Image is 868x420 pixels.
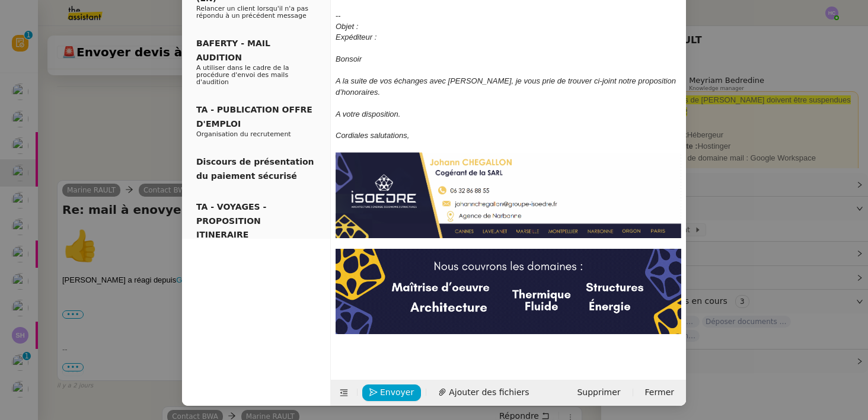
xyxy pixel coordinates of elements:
span: Fermer [645,386,674,399]
em: A votre disposition. [336,110,400,118]
span: A utiliser dans le cadre de la procédure d'envoi des mails d'audition [196,64,289,86]
span: Envoyer [380,386,414,399]
em: A la suite de vos échanges avec [PERSON_NAME], je vous prie de trouver ci-joint notre proposition... [336,76,678,96]
button: Ajouter des fichiers [431,384,536,401]
span: TA - PUBLICATION OFFRE D'EMPLOI [196,105,312,128]
span: BAFERTY - MAIL AUDITION [196,39,270,62]
img: image002.png [336,152,681,238]
span: TA - VOYAGES - PROPOSITION ITINERAIRE [196,202,266,239]
img: image003.gif [336,249,681,334]
span: Ajouter des fichiers [449,386,529,399]
em: Cordiales salutations, [336,131,409,140]
span: Supprimer [577,386,620,399]
span: Discours de présentation du paiement sécurisé [196,157,314,180]
em: Expéditeur : [336,33,376,41]
button: Fermer [638,384,681,401]
span: Organisation du recrutement [196,130,291,138]
em: Objet : [336,22,358,31]
button: Envoyer [362,384,421,401]
span: Relancer un client lorsqu'il n'a pas répondu à un précédent message [196,5,308,20]
button: Supprimer [570,384,627,401]
div: -- [336,11,681,21]
em: Bonsoir [336,54,362,63]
